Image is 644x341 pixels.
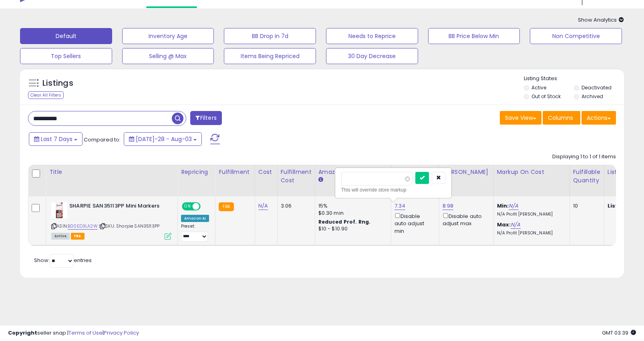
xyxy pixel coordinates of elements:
[493,165,570,196] th: The percentage added to the cost of goods (COGS) that forms the calculator for Min & Max prices.
[224,28,316,44] button: BB Drop in 7d
[219,168,251,176] div: Fulfillment
[509,202,518,210] a: N/A
[318,176,323,184] small: Amazon Fees.
[578,16,624,24] span: Show Analytics
[219,202,233,211] small: FBA
[281,202,309,210] div: 3.06
[573,168,601,185] div: Fulfillable Quantity
[497,168,566,176] div: Markup on Cost
[531,84,546,91] label: Active
[318,168,388,176] div: Amazon Fees
[548,114,573,122] span: Columns
[573,202,598,210] div: 10
[318,210,385,217] div: $0.30 min
[183,203,193,210] span: ON
[258,168,274,176] div: Cost
[608,202,644,210] b: Listed Price:
[224,48,316,64] button: Items Being Repriced
[99,223,159,229] span: | SKU: Sharpie SAN35113PP
[51,233,70,240] span: All listings currently available for purchase on Amazon
[29,132,83,146] button: Last 7 Days
[122,48,214,64] button: Selling @ Max
[394,202,406,210] a: 7.34
[122,28,214,44] button: Inventory Age
[42,78,73,89] h5: Listings
[8,329,37,337] strong: Copyright
[318,218,371,225] b: Reduced Prof. Rng.
[69,202,167,212] b: SHARPIE SAN35113PP Mini Markers
[281,168,312,185] div: Fulfillment Cost
[8,329,139,337] div: seller snap | |
[582,93,603,100] label: Archived
[326,48,418,64] button: 30 Day Decrease
[602,329,636,337] span: 2025-08-12 03:39 GMT
[318,202,385,210] div: 15%
[68,223,98,230] a: B00ED3LA2W
[49,168,174,176] div: Title
[497,221,511,228] b: Max:
[543,111,580,125] button: Columns
[51,202,67,218] img: 416ngKpDwtL._SL40_.jpg
[531,93,561,100] label: Out of Stock
[428,28,520,44] button: BB Price Below Min
[199,203,212,210] span: OFF
[524,75,624,83] p: Listing States:
[582,111,616,125] button: Actions
[181,215,209,222] div: Amazon AI
[136,135,192,143] span: [DATE]-28 - Aug-03
[104,329,139,337] a: Privacy Policy
[34,256,92,264] span: Show: entries
[552,153,616,161] div: Displaying 1 to 1 of 1 items
[124,132,202,146] button: [DATE]-28 - Aug-03
[500,111,541,125] button: Save View
[497,230,563,236] p: N/A Profit [PERSON_NAME]
[181,224,209,242] div: Preset:
[318,226,385,232] div: $10 - $10.90
[190,111,221,125] button: Filters
[394,212,433,235] div: Disable auto adjust min
[530,28,622,44] button: Non Competitive
[582,84,612,91] label: Deactivated
[181,168,212,176] div: Repricing
[443,202,454,210] a: 8.98
[497,212,563,217] p: N/A Profit [PERSON_NAME]
[84,136,121,143] span: Compared to:
[41,135,72,143] span: Last 7 Days
[71,233,85,240] span: FBA
[497,202,509,210] b: Min:
[258,202,268,210] a: N/A
[51,202,171,239] div: ASIN:
[326,28,418,44] button: Needs to Reprice
[68,329,103,337] a: Terms of Use
[443,212,487,227] div: Disable auto adjust max
[20,28,112,44] button: Default
[341,186,445,194] div: This will override store markup
[443,168,490,176] div: [PERSON_NAME]
[28,91,64,99] div: Clear All Filters
[20,48,112,64] button: Top Sellers
[511,221,520,229] a: N/A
